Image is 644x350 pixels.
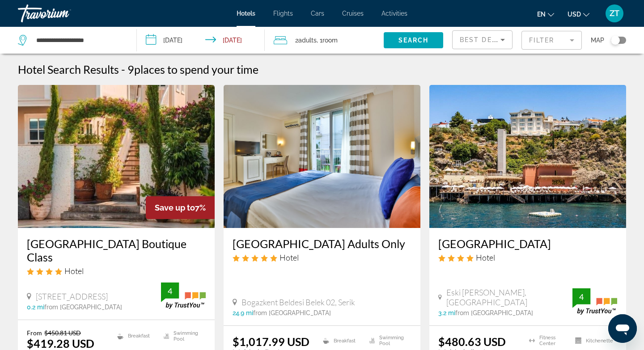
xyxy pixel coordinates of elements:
[604,36,626,44] button: Toggle map
[568,11,581,18] span: USD
[44,304,122,311] span: from [GEOGRAPHIC_DATA]
[298,37,317,44] span: Adults
[253,309,331,316] span: from [GEOGRAPHIC_DATA]
[27,337,94,350] ins: $419.28 USD
[273,10,293,17] a: Flights
[571,335,617,346] li: Kitchenette
[27,237,206,264] a: [GEOGRAPHIC_DATA] Boutique Class
[127,63,258,76] h2: 9
[429,85,626,228] img: Hotel image
[603,4,626,23] button: User Menu
[438,253,617,262] div: 4 star Hotel
[224,85,420,228] img: Hotel image
[233,335,309,348] ins: $1,017.99 USD
[113,329,159,342] li: Breakfast
[161,286,179,296] div: 4
[159,329,206,342] li: Swimming Pool
[521,30,582,50] button: Filter
[36,291,108,301] span: [STREET_ADDRESS]
[322,37,338,44] span: Room
[161,283,206,309] img: trustyou-badge.svg
[318,335,365,346] li: Breakfast
[280,253,299,262] span: Hotel
[568,8,589,21] button: Change currency
[18,63,119,76] h1: Hotel Search Results
[18,2,107,25] a: Travorium
[233,237,411,250] a: [GEOGRAPHIC_DATA] Adults Only
[438,335,506,348] ins: $480.63 USD
[27,329,42,337] span: From
[476,253,495,262] span: Hotel
[237,10,255,17] a: Hotels
[398,37,429,44] span: Search
[146,196,215,219] div: 7%
[537,8,554,21] button: Change language
[438,309,455,316] span: 3.2 mi
[460,36,506,43] span: Best Deals
[572,291,590,302] div: 4
[455,309,533,316] span: from [GEOGRAPHIC_DATA]
[44,329,81,337] del: $450.81 USD
[233,253,411,262] div: 5 star Hotel
[525,335,571,346] li: Fitness Center
[608,314,637,343] iframe: Кнопка запуска окна обмена сообщениями
[121,63,125,76] span: -
[537,11,546,18] span: en
[572,288,617,315] img: trustyou-badge.svg
[591,34,604,46] span: Map
[438,237,617,250] a: [GEOGRAPHIC_DATA]
[241,297,355,307] span: Bogazkent Beldesi Belek 02, Serik
[233,309,253,316] span: 24.9 mi
[137,27,265,54] button: Check-in date: Sep 26, 2025 Check-out date: Sep 29, 2025
[311,10,324,17] a: Cars
[610,9,619,18] span: ZT
[155,203,195,212] span: Save up to
[27,266,206,276] div: 4 star Hotel
[64,266,84,276] span: Hotel
[27,304,44,311] span: 0.2 mi
[317,34,338,46] span: , 1
[342,10,364,17] a: Cruises
[384,32,443,48] button: Search
[265,27,384,54] button: Travelers: 2 adults, 0 children
[18,85,215,228] img: Hotel image
[460,34,505,45] mat-select: Sort by
[446,287,572,307] span: Eski [PERSON_NAME], [GEOGRAPHIC_DATA]
[381,10,407,17] a: Activities
[365,335,411,346] li: Swimming Pool
[134,63,258,76] span: places to spend your time
[295,34,317,46] span: 2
